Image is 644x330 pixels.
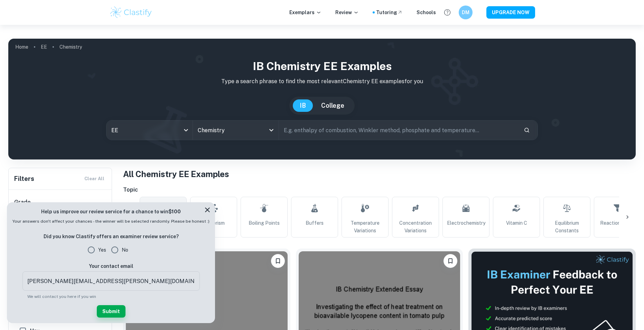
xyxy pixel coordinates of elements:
button: DM [459,6,473,19]
img: Clastify logo [109,6,153,19]
span: Concentration Variations [395,219,436,234]
span: Boiling Points [249,219,280,227]
strong: $100 [168,209,181,214]
span: Vitamin C [506,219,527,227]
p: We will contact you here if you win [27,293,195,300]
input: Your email... [22,271,200,291]
h6: Topic [123,186,636,194]
span: Buffers [306,219,324,227]
span: Reaction Rates [600,219,635,227]
h6: Grade [14,198,107,206]
span: Equilibrium Constants [547,219,587,234]
button: Submit [97,305,125,318]
h6: Help us improve our review service for a chance to win [41,208,181,215]
a: Home [15,42,28,52]
h6: DM [461,9,469,16]
h6: Filters [14,174,34,184]
h1: All Chemistry EE Examples [123,168,636,180]
p: Exemplars [289,9,321,16]
button: Bookmark [444,254,457,268]
span: Temperature Variations [345,219,385,234]
button: College [314,99,351,112]
span: Your answers don't affect your chances - the winner will be selected randomly. Please be honest :) [12,218,209,224]
button: Search [521,124,533,136]
h6: Your contact email [89,262,133,270]
button: Help and Feedback [441,7,453,18]
button: UPGRADE NOW [486,6,535,19]
input: E.g. enthalpy of combustion, Winkler method, phosphate and temperature... [279,120,518,140]
button: Bookmark [271,254,285,268]
h6: Did you know Clastify offers an examiner review service? [44,233,179,240]
p: Chemistry [59,43,82,51]
a: Tutoring [376,9,403,16]
img: profile cover [8,39,636,159]
span: Electrochemistry [447,219,485,227]
p: Type a search phrase to find the most relevant Chemistry EE examples for you [14,77,630,86]
button: IB [293,99,313,112]
span: Yes [98,246,106,254]
a: EE [41,42,47,52]
a: Schools [417,9,436,16]
div: EE [106,120,192,140]
span: No [122,246,128,254]
p: Review [335,9,359,16]
h1: IB Chemistry EE examples [14,58,630,75]
button: Open [267,125,276,135]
